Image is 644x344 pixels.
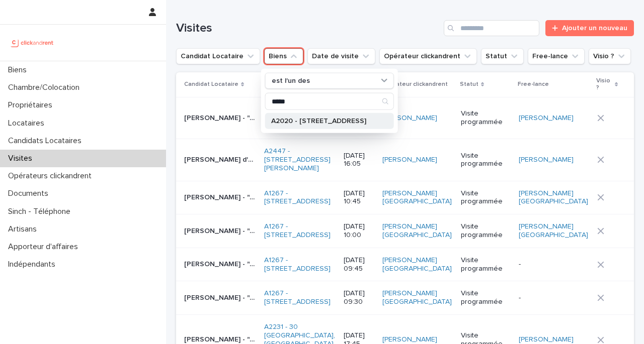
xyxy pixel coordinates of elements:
button: Free-lance [528,48,585,64]
font: Sinch - Téléphone [8,207,70,215]
input: Recherche [266,93,393,109]
font: [DATE] 09:30 [344,290,367,305]
p: Téné Cicolella-diallo - "A1267 - 2 rue de Koufra, Boulogne-Billancourt 92100" [184,191,258,202]
a: [PERSON_NAME] [519,156,574,164]
a: Ajouter un nouveau [545,20,634,36]
font: [PERSON_NAME] - "A1267 - [STREET_ADDRESS]" [184,294,347,301]
img: UCB0brd3T0yccxBKYDjQ [8,33,57,53]
font: A1267 - [STREET_ADDRESS] [264,290,331,305]
font: A2020 - [STREET_ADDRESS] [271,118,366,125]
font: Candidat Locataire [184,81,238,87]
font: [PERSON_NAME] - "A2231 - 30 Allée [PERSON_NAME], Bussy-Saint-Georges 77600" [184,336,462,343]
font: [PERSON_NAME] [382,156,437,163]
button: Candidat Locataire [176,48,260,64]
font: - [519,261,521,268]
font: [PERSON_NAME] [GEOGRAPHIC_DATA] [382,223,452,239]
font: Locataires [8,119,44,127]
font: [PERSON_NAME] d'orgeix - "A2447 - [STREET_ADDRESS][PERSON_NAME]" [184,156,433,163]
a: [PERSON_NAME] [GEOGRAPHIC_DATA] [382,222,453,240]
font: Visite programmée [461,257,503,272]
input: Recherche [444,20,539,36]
font: [DATE] 10:00 [344,223,367,239]
a: A1267 - [STREET_ADDRESS] [264,189,336,206]
font: Apporteur d'affaires [8,243,78,251]
font: Documents [8,189,48,197]
font: [PERSON_NAME] - "A1267 - [STREET_ADDRESS]" [184,261,347,268]
p: Natasha Rittner - "A1267 - 2 rue de Koufra, Boulogne-Billancourt 92100" [184,292,258,302]
font: Visites [176,22,212,34]
font: [PERSON_NAME] [GEOGRAPHIC_DATA] [382,290,452,305]
font: [DATE] 10:45 [344,190,367,205]
font: Opérateurs clickandrent [8,172,92,180]
font: A1267 - [STREET_ADDRESS] [264,190,331,205]
a: [PERSON_NAME] [382,114,437,123]
font: Indépendants [8,260,55,268]
tr: [PERSON_NAME] d'orgeix - "A2447 - [STREET_ADDRESS][PERSON_NAME]" A2447 - [STREET_ADDRESS][PERSON_... [176,139,634,181]
font: Visite programmée [461,152,503,168]
p: Marie-paule Corby de thonel d'orgeix - "A2447 - 14 rue Jean Jacques Rousseau, Romainville 93230" [184,154,258,164]
tr: [PERSON_NAME] - "A1267 - [STREET_ADDRESS]" A1267 - [STREET_ADDRESS] [DATE] 10:00[PERSON_NAME] [GE... [176,214,634,248]
font: Statut [460,81,478,87]
tr: [PERSON_NAME] - "A2447 - [STREET_ADDRESS][PERSON_NAME]" A2447 - [STREET_ADDRESS][PERSON_NAME] [DA... [176,97,634,139]
font: [PERSON_NAME] - "A1267 - [STREET_ADDRESS]" [184,194,347,201]
font: [PERSON_NAME] - "A1267 - [STREET_ADDRESS]" [184,227,347,235]
font: Free-lance [518,81,549,87]
font: A1267 - [STREET_ADDRESS] [264,223,331,239]
font: est l'un des [272,77,310,84]
font: - [519,294,521,301]
font: [PERSON_NAME] [519,336,574,343]
font: [PERSON_NAME] [GEOGRAPHIC_DATA] [382,190,452,205]
font: Visite programmée [461,190,503,205]
a: [PERSON_NAME] [GEOGRAPHIC_DATA] [382,289,453,306]
font: Opérateur clickandrent [381,81,448,87]
a: [PERSON_NAME] [GEOGRAPHIC_DATA] [382,189,453,206]
font: [PERSON_NAME] [382,336,437,343]
font: Visite programmée [461,223,503,239]
font: Visio ? [596,78,610,91]
a: [PERSON_NAME] [382,156,437,164]
p: Thao Tran - "A1267 - 2 rue de Koufra, Boulogne-Billancourt 92100" [184,225,258,236]
font: [PERSON_NAME] - "A2447 - [STREET_ADDRESS][PERSON_NAME]" [184,114,405,122]
a: [PERSON_NAME] [382,335,437,344]
button: Statut [481,48,524,64]
font: Ajouter un nouveau [562,25,627,32]
button: Date de visite [307,48,375,64]
tr: [PERSON_NAME] - "A1267 - [STREET_ADDRESS]" A1267 - [STREET_ADDRESS] [DATE] 09:45[PERSON_NAME] [GE... [176,248,634,281]
font: A1267 - [STREET_ADDRESS] [264,257,331,272]
font: Candidats Locataires [8,137,82,145]
font: A2447 - [STREET_ADDRESS][PERSON_NAME] [264,148,331,172]
font: [PERSON_NAME] [519,156,574,163]
p: Aminata Coumbassa - "A2231 - 30 Allée Madame de Montespan, Bussy-Saint-Georges 77600" [184,333,258,344]
a: [PERSON_NAME] [GEOGRAPHIC_DATA] [382,256,453,273]
a: [PERSON_NAME] [519,335,574,344]
font: Visite programmée [461,290,503,305]
a: A2447 - [STREET_ADDRESS][PERSON_NAME] [264,147,336,172]
font: Propriétaires [8,101,52,109]
p: Bahiya Gheribi - "A1267 - 2 rue de Koufra, Boulogne-Billancourt 92100" [184,258,258,269]
tr: [PERSON_NAME] - "A1267 - [STREET_ADDRESS]" A1267 - [STREET_ADDRESS] [DATE] 09:30[PERSON_NAME] [GE... [176,281,634,315]
font: Chambre/Colocation [8,83,79,91]
button: Biens [264,48,303,64]
font: [DATE] 16:05 [344,152,367,168]
tr: [PERSON_NAME] - "A1267 - [STREET_ADDRESS]" A1267 - [STREET_ADDRESS] [DATE] 10:45[PERSON_NAME] [GE... [176,181,634,214]
a: [PERSON_NAME] [GEOGRAPHIC_DATA] [519,222,589,240]
button: Opérateur clickandrent [379,48,477,64]
font: Artisans [8,225,37,233]
font: Visite programmée [461,110,503,126]
p: Maxime Vilas - "A2447 - 14 rue Jean Jacques Rousseau, Romainville 93230" [184,112,258,123]
a: A1267 - [STREET_ADDRESS] [264,222,336,240]
font: Biens [8,66,27,74]
font: [PERSON_NAME] [GEOGRAPHIC_DATA] [519,190,588,205]
font: [PERSON_NAME] [519,114,574,122]
font: [DATE] 09:45 [344,257,367,272]
div: Recherche [265,93,394,110]
a: [PERSON_NAME] [519,114,574,123]
font: Visites [8,154,32,162]
a: A1267 - [STREET_ADDRESS] [264,289,336,306]
a: A1267 - [STREET_ADDRESS] [264,256,336,273]
font: [PERSON_NAME] [GEOGRAPHIC_DATA] [519,223,588,239]
button: Visio ? [589,48,631,64]
font: [PERSON_NAME] [382,114,437,122]
a: [PERSON_NAME] [GEOGRAPHIC_DATA] [519,189,589,206]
